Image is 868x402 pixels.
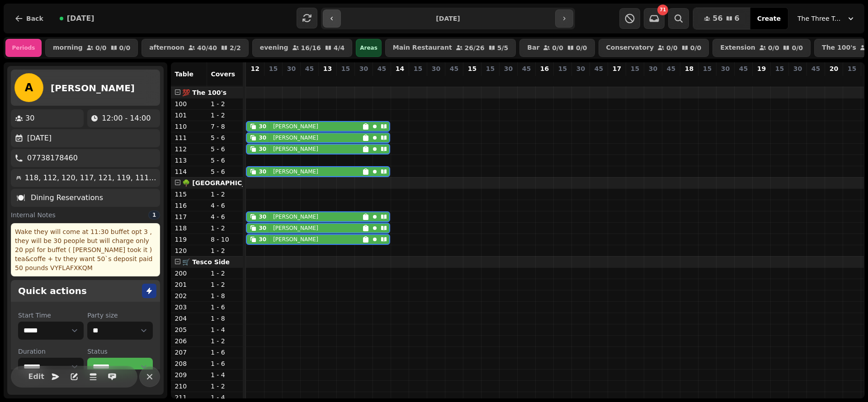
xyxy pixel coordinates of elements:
p: 30 [576,64,585,73]
p: 113 [175,156,203,165]
div: Areas [356,39,382,57]
p: 15 [468,64,476,73]
p: 0 [830,75,837,84]
p: 0 [776,75,783,84]
p: 15 [775,64,784,73]
p: 15 [486,64,495,73]
p: 4 - 6 [211,201,240,210]
div: 30 [259,224,266,232]
p: 07738178460 [27,153,78,164]
p: 13 [323,64,332,73]
p: [PERSON_NAME] [273,236,318,243]
p: 0 [468,75,476,84]
p: 26 / 26 [465,45,485,51]
p: 0 [794,75,801,84]
button: 566 [693,8,750,29]
p: 15 [558,64,567,73]
p: 0 [631,75,638,84]
p: 118, 112, 120, 117, 121, 119, 111, 115, 116, 110, 114 [25,173,157,183]
p: 1 - 4 [211,370,240,379]
p: 1 - 2 [211,382,240,391]
p: [PERSON_NAME] [273,213,318,220]
p: 45 [522,64,531,73]
p: 0 / 0 [666,45,678,51]
p: 5 / 5 [497,45,509,51]
p: 0 [396,75,403,84]
p: 4 - 6 [211,212,240,221]
div: Wake they will come at 11:30 buffet opt 3 , they will be 30 people but will charge only 20 ppl fo... [11,223,160,276]
p: afternoon [149,44,184,51]
p: 15 [631,64,639,73]
p: 118 [175,224,203,233]
p: 114 [175,167,203,176]
p: 0 [703,75,711,84]
div: 30 [259,134,266,141]
p: 208 [175,359,203,368]
p: 0 [342,75,349,84]
p: 0 [269,75,277,84]
p: 19 [757,64,766,73]
p: [PERSON_NAME] [273,134,318,141]
p: 45 [667,64,675,73]
label: Status [87,347,153,356]
p: 210 [175,382,203,391]
label: Duration [18,347,84,356]
p: evening [260,44,288,51]
div: 1 [148,210,160,220]
p: 0 [414,75,421,84]
p: 5 [758,75,765,84]
p: [PERSON_NAME] [273,224,318,232]
p: 30 [793,64,802,73]
p: 14 [396,64,404,73]
span: 💯 The 100's [182,89,226,96]
p: 0 / 0 [552,45,563,51]
div: 30 [259,236,266,243]
p: 45 [811,64,820,73]
p: 211 [175,393,203,402]
p: 30 [432,64,440,73]
p: [PERSON_NAME] [273,145,318,153]
p: 209 [175,370,203,379]
span: 6 [735,15,740,22]
p: 206 [175,337,203,346]
p: 120 [175,246,203,255]
p: 0 [722,75,729,84]
p: 30 [287,64,296,73]
p: 1 - 4 [211,325,240,334]
p: 119 [175,235,203,244]
p: 5 - 6 [211,145,240,154]
p: 1 - 6 [211,359,240,368]
p: 110 [175,122,203,131]
p: 16 [540,64,549,73]
p: 11 [685,75,693,84]
span: Covers [211,70,235,78]
span: 🛒 Tesco Side [182,258,230,266]
span: Create [757,15,781,22]
p: 0 [450,75,458,84]
span: [DATE] [67,15,94,22]
p: [DATE] [27,133,52,144]
button: Bar0/00/0 [519,39,594,57]
p: Conservatory [606,44,654,51]
p: [PERSON_NAME] [273,123,318,130]
h2: Quick actions [18,285,87,297]
p: 0 [523,75,530,84]
p: 205 [175,325,203,334]
p: 1 - 4 [211,393,240,402]
p: Main Restaurant [393,44,452,51]
p: 0 [577,75,584,84]
span: 71 [660,8,666,12]
p: 4 / 4 [334,45,345,51]
p: 1 - 2 [211,246,240,255]
p: 15 [703,64,712,73]
p: 0 [432,75,439,84]
label: Party size [87,311,153,320]
p: 10 [288,75,295,84]
p: 1 - 2 [211,99,240,108]
p: 12:00 - 14:00 [102,113,151,124]
p: 45 [377,64,386,73]
p: 0 / 0 [768,45,779,51]
p: 15 [341,64,350,73]
p: 203 [175,303,203,312]
p: 45 [739,64,748,73]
